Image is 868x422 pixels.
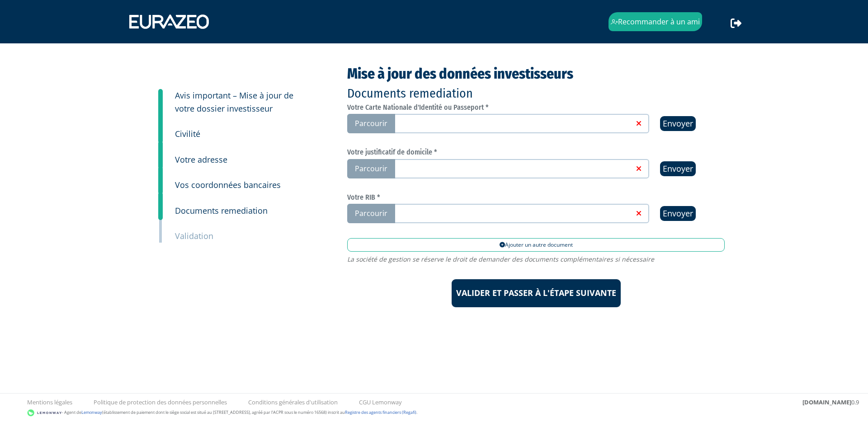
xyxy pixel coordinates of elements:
[175,128,200,139] small: Civilité
[347,193,725,202] h6: Votre RIB *
[158,166,163,194] a: 6
[660,206,696,221] input: Envoyer
[347,114,395,133] span: Parcourir
[347,204,395,223] span: Parcourir
[94,398,227,407] a: Politique de protection des données personnelles
[158,115,163,143] a: 4
[123,8,216,35] img: 1731417592-eurazeo_logo_blanc.png
[175,179,281,190] small: Vos coordonnées bancaires
[347,159,395,178] span: Parcourir
[175,90,293,114] small: Avis important – Mise à jour de votre dossier investisseur
[9,408,859,417] div: - Agent de (établissement de paiement dont le siège social est situé au [STREET_ADDRESS], agréé p...
[347,238,725,252] a: Ajouter un autre document
[175,154,227,165] small: Votre adresse
[158,141,163,169] a: 5
[452,279,621,307] input: Valider et passer à l'étape suivante
[802,398,851,406] strong: [DOMAIN_NAME]
[158,89,163,125] a: 3
[347,256,725,263] span: La société de gestion se réserve le droit de demander des documents complémentaires si nécessaire
[660,161,696,176] input: Envoyer
[347,148,725,156] h6: Votre justificatif de domicile *
[660,116,696,131] input: Envoyer
[248,398,338,407] a: Conditions générales d'utilisation
[27,408,62,417] img: logo-lemonway.png
[359,398,402,407] a: CGU Lemonway
[345,409,416,415] a: Registre des agents financiers (Regafi)
[175,205,268,216] small: Documents remediation
[27,398,72,407] a: Mentions légales
[175,230,213,241] small: Validation
[347,64,725,103] div: Mise à jour des données investisseurs
[347,103,725,112] h6: Votre Carte Nationale d'Identité ou Passeport *
[609,12,702,32] a: Recommander à un ami
[158,192,163,220] a: 7
[81,409,102,415] a: Lemonway
[347,84,725,103] p: Documents remediation
[802,398,859,407] div: 0.9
